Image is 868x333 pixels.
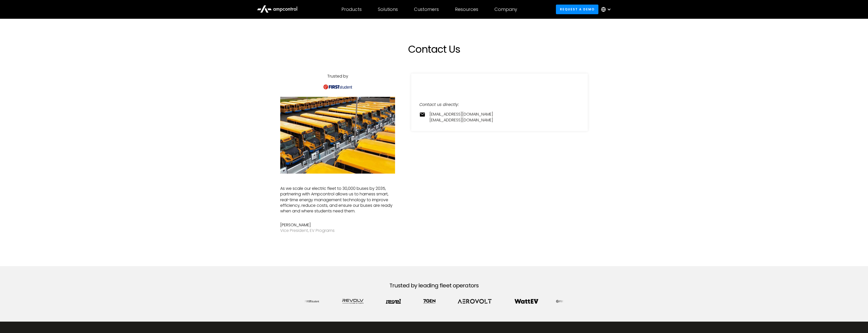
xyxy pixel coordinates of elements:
[378,7,398,12] div: Solutions
[455,7,478,12] div: Resources
[556,5,598,14] a: Request a demo
[419,102,580,107] div: Contact us directly:
[414,7,439,12] div: Customers
[429,112,493,117] a: [EMAIL_ADDRESS][DOMAIN_NAME]
[323,43,545,55] h1: Contact Us
[341,7,362,12] div: Products
[389,282,479,289] h2: Trusted by leading fleet operators
[494,7,517,12] div: Company
[429,117,493,123] a: [EMAIL_ADDRESS][DOMAIN_NAME]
